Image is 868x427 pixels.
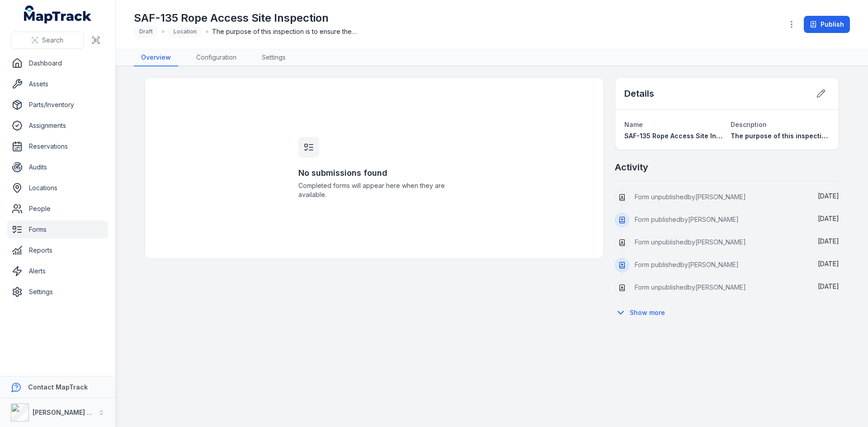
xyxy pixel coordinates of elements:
[7,54,108,72] a: Dashboard
[818,260,839,267] time: 9/10/2025, 12:16:14 PM
[134,11,357,25] h1: SAF-135 Rope Access Site Inspection
[818,282,839,290] span: [DATE]
[624,121,643,128] span: Name
[168,25,202,38] div: Location
[7,283,108,301] a: Settings
[7,200,108,218] a: People
[818,192,839,200] time: 9/17/2025, 12:34:08 PM
[134,25,158,38] div: Draft
[33,408,107,416] strong: [PERSON_NAME] Group
[624,132,744,140] span: SAF-135 Rope Access Site Inspection
[818,237,839,245] time: 9/10/2025, 12:17:16 PM
[7,75,108,93] a: Assets
[635,283,746,291] span: Form unpublished by [PERSON_NAME]
[28,383,88,391] strong: Contact MapTrack
[731,121,767,128] span: Description
[7,117,108,135] a: Assignments
[7,241,108,259] a: Reports
[189,49,244,66] a: Configuration
[635,261,739,268] span: Form published by [PERSON_NAME]
[818,192,839,200] span: [DATE]
[7,262,108,280] a: Alerts
[818,260,839,267] span: [DATE]
[804,16,850,33] button: Publish
[615,303,671,322] button: Show more
[212,27,357,36] span: The purpose of this inspection is to ensure the Rope Access best practice guidelines are being fo...
[818,215,839,222] time: 9/16/2025, 4:19:01 PM
[635,216,739,223] span: Form published by [PERSON_NAME]
[7,158,108,176] a: Audits
[7,221,108,239] a: Forms
[624,87,654,100] h2: Details
[134,49,178,66] a: Overview
[7,96,108,114] a: Parts/Inventory
[615,161,648,174] h2: Activity
[818,282,839,290] time: 9/10/2025, 12:16:04 PM
[818,237,839,245] span: [DATE]
[7,179,108,197] a: Locations
[298,167,450,179] h3: No submissions found
[7,137,108,155] a: Reservations
[42,36,63,45] span: Search
[255,49,293,66] a: Settings
[24,5,92,23] a: MapTrack
[635,238,746,246] span: Form unpublished by [PERSON_NAME]
[818,215,839,222] span: [DATE]
[11,32,84,49] button: Search
[635,193,746,201] span: Form unpublished by [PERSON_NAME]
[298,181,450,199] span: Completed forms will appear here when they are available.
